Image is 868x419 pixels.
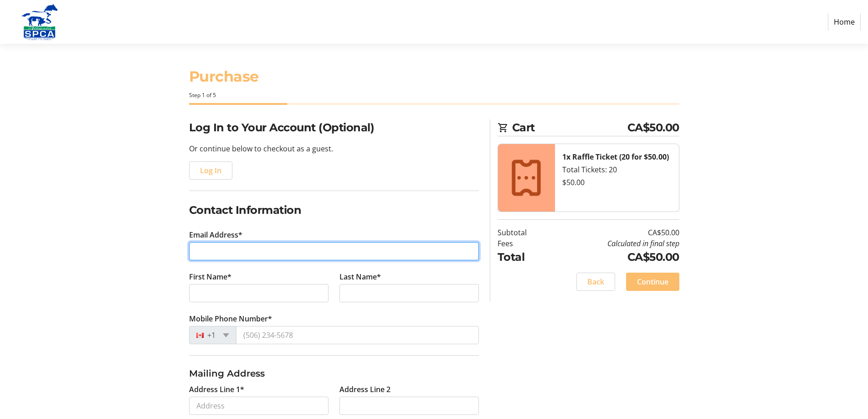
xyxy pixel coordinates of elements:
[550,238,679,249] td: Calculated in final step
[189,367,479,380] h3: Mailing Address
[189,384,244,395] label: Address Line 1*
[339,384,390,395] label: Address Line 2
[189,91,679,99] div: Step 1 of 5
[562,152,669,162] strong: 1x Raffle Ticket (20 for $50.00)
[550,249,679,265] td: CA$50.00
[626,273,679,291] button: Continue
[189,202,479,218] h2: Contact Information
[189,119,479,136] h2: Log In to Your Account (Optional)
[189,161,232,180] button: Log In
[550,227,679,238] td: CA$50.00
[498,249,550,265] td: Total
[189,66,679,88] h1: Purchase
[339,271,381,282] label: Last Name*
[627,119,679,136] span: CA$50.00
[200,165,221,176] span: Log In
[236,326,479,344] input: (506) 234-5678
[637,276,668,287] span: Continue
[562,177,672,188] div: $50.00
[562,164,672,175] div: Total Tickets: 20
[576,273,615,291] button: Back
[189,397,329,415] input: Address
[189,143,479,154] p: Or continue below to checkout as a guest.
[189,313,272,324] label: Mobile Phone Number*
[189,229,242,240] label: Email Address*
[189,271,231,282] label: First Name*
[498,227,550,238] td: Subtotal
[498,238,550,249] td: Fees
[587,276,604,287] span: Back
[828,13,861,31] a: Home
[7,4,72,40] img: Alberta SPCA's Logo
[512,119,627,136] span: Cart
